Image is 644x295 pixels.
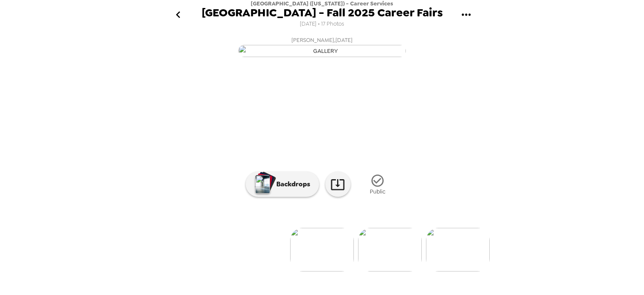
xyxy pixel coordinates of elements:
span: [GEOGRAPHIC_DATA] - Fall 2025 Career Fairs [202,7,443,18]
img: gallery [426,228,490,272]
p: Backdrops [272,179,310,189]
img: gallery [238,45,406,57]
span: [PERSON_NAME] , [DATE] [291,35,353,45]
span: Public [370,188,385,195]
span: [DATE] • 17 Photos [300,18,344,30]
img: gallery [290,228,354,272]
button: [PERSON_NAME],[DATE] [154,33,490,60]
button: Backdrops [246,172,319,197]
button: Public [357,169,399,200]
button: go back [164,1,192,29]
img: gallery [358,228,422,272]
button: gallery menu [452,1,480,29]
